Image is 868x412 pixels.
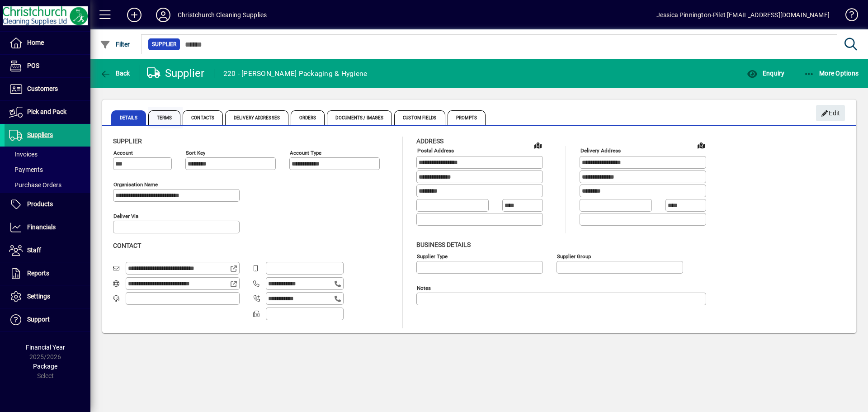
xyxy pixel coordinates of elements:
span: Payments [9,166,43,173]
mat-label: Deliver via [113,213,138,219]
mat-label: Notes [417,284,431,291]
span: Prompts [448,110,486,125]
app-page-header-button: Back [90,65,140,81]
a: Payments [5,162,90,177]
a: Invoices [5,147,90,162]
a: View on map [531,138,545,152]
a: Home [5,32,90,54]
span: Customers [27,85,58,92]
span: Financial Year [26,344,65,351]
span: Purchase Orders [9,181,61,189]
span: Enquiry [747,70,784,77]
a: Financials [5,216,90,239]
mat-label: Organisation name [113,181,158,188]
button: Back [98,65,132,81]
a: Pick and Pack [5,101,90,123]
a: Staff [5,239,90,262]
div: Supplier [147,66,205,81]
span: Back [100,70,130,77]
span: Package [33,363,57,370]
a: Customers [5,78,90,100]
span: Home [27,39,44,46]
span: More Options [804,70,859,77]
span: Pick and Pack [27,108,66,115]
span: Filter [100,41,130,48]
div: 220 - [PERSON_NAME] Packaging & Hygiene [223,66,368,81]
a: Purchase Orders [5,177,90,193]
mat-label: Supplier group [557,253,591,259]
span: Contacts [183,110,223,125]
button: Filter [98,36,132,52]
span: Staff [27,246,41,254]
span: Documents / Images [327,110,392,125]
mat-label: Account Type [290,150,321,156]
mat-label: Account [113,150,133,156]
span: Suppliers [27,131,53,138]
span: Settings [27,293,50,300]
span: Address [416,137,443,145]
span: Financials [27,223,56,231]
span: Orders [291,110,325,125]
mat-label: Supplier type [417,253,448,259]
a: Knowledge Base [839,2,857,31]
span: Invoices [9,151,38,158]
span: Custom Fields [394,110,445,125]
span: Edit [821,106,840,121]
span: Support [27,316,50,323]
div: Jessica Pinnington-Pilet [EMAIL_ADDRESS][DOMAIN_NAME] [656,8,830,22]
a: View on map [694,138,708,152]
span: Delivery Addresses [225,110,288,125]
span: POS [27,62,39,69]
button: More Options [802,65,861,81]
div: Christchurch Cleaning Supplies [178,8,267,22]
button: Edit [816,105,845,121]
span: Business details [416,241,471,248]
button: Enquiry [745,65,787,81]
span: Products [27,200,53,208]
span: Reports [27,270,49,277]
mat-label: Sort key [186,150,205,156]
button: Profile [149,7,178,23]
a: Settings [5,285,90,308]
a: POS [5,55,90,77]
span: Terms [148,110,181,125]
span: Supplier [152,40,176,49]
a: Products [5,193,90,216]
a: Reports [5,262,90,285]
a: Support [5,308,90,331]
span: Supplier [113,137,142,145]
span: Details [111,110,146,125]
button: Add [120,7,149,23]
span: Contact [113,242,141,249]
